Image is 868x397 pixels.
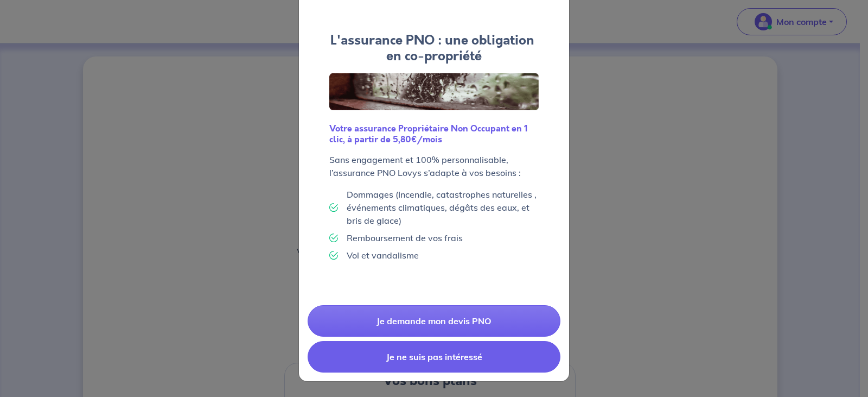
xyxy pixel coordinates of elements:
[329,153,539,179] p: Sans engagement et 100% personnalisable, l’assurance PNO Lovys s’adapte à vos besoins :
[308,305,560,337] a: Je demande mon devis PNO
[329,123,539,144] h6: Votre assurance Propriétaire Non Occupant en 1 clic, à partir de 5,80€/mois
[347,188,539,227] p: Dommages (Incendie, catastrophes naturelles , événements climatiques, dégâts des eaux, et bris de...
[329,33,539,64] h4: L'assurance PNO : une obligation en co-propriété
[347,231,463,244] p: Remboursement de vos frais
[329,73,539,111] img: Logo Lovys
[308,341,560,373] button: Je ne suis pas intéressé
[347,249,419,262] p: Vol et vandalisme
